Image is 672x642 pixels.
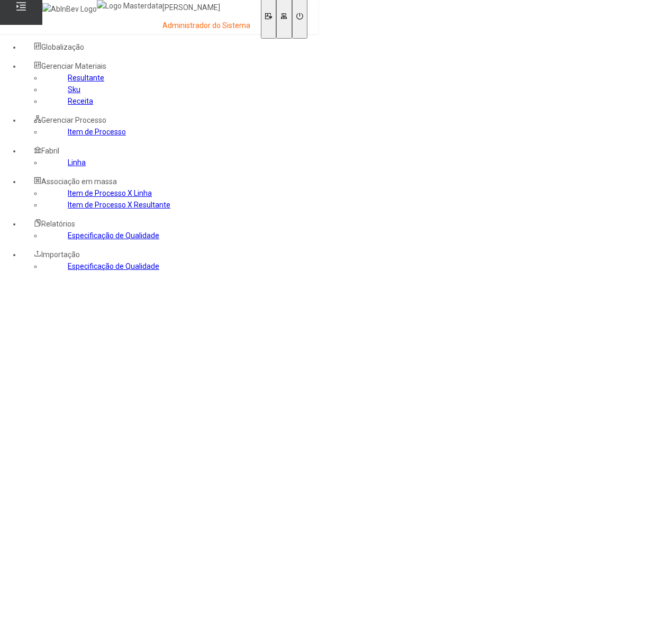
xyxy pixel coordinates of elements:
[68,201,170,209] a: Item de Processo X Resultante
[41,43,84,51] span: Globalização
[41,116,106,124] span: Gerenciar Processo
[68,231,159,240] a: Especificação de Qualidade
[68,128,126,136] a: Item de Processo
[68,158,86,167] a: Linha
[41,62,106,70] span: Gerenciar Materiais
[162,3,250,13] p: [PERSON_NAME]
[41,250,80,259] span: Importação
[41,220,75,228] span: Relatórios
[41,147,59,155] span: Fabril
[162,21,250,31] p: Administrador do Sistema
[68,74,104,82] a: Resultante
[42,3,97,15] img: AbInBev Logo
[41,177,117,186] span: Associação em massa
[68,262,159,270] a: Especificação de Qualidade
[68,189,152,197] a: Item de Processo X Linha
[68,97,93,105] a: Receita
[68,85,80,94] a: Sku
